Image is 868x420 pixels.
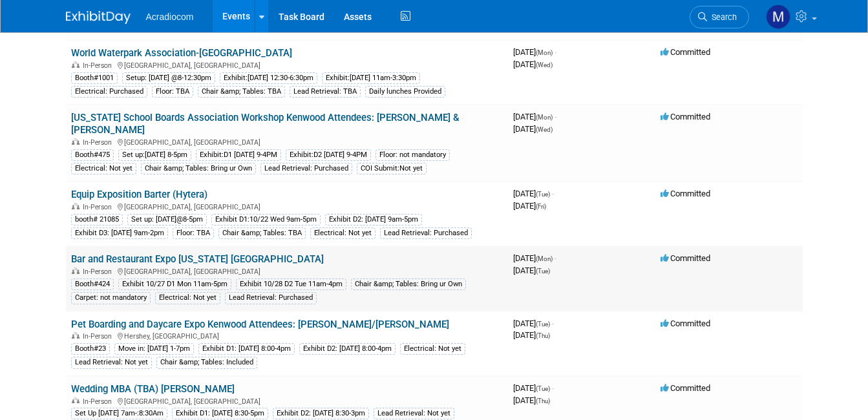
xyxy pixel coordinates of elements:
[146,12,194,22] span: Acradiocom
[290,86,361,98] div: Lead Retrieval: TBA
[71,112,460,136] a: [US_STATE] School Boards Association Workshop Kenwood Attendees: [PERSON_NAME] & [PERSON_NAME]
[173,227,214,239] div: Floor: TBA
[83,332,116,341] span: In-Person
[376,149,450,161] div: Floor: not mandatory
[351,278,466,290] div: Chair &amp; Tables: Bring ur Own
[513,266,550,275] span: [DATE]
[513,59,553,69] span: [DATE]
[513,47,556,57] span: [DATE]
[71,330,503,341] div: Hershey, [GEOGRAPHIC_DATA]
[690,6,749,28] a: Search
[71,149,114,161] div: Booth#475
[661,383,710,393] span: Committed
[118,278,231,290] div: Exhibit 10/27 D1 Mon 11am-5pm
[536,61,553,68] span: (Wed)
[555,253,556,263] span: -
[513,112,556,121] span: [DATE]
[400,343,465,355] div: Electrical: Not yet
[536,385,550,392] span: (Tue)
[325,214,422,226] div: Exhibit D2: [DATE] 9am-5pm
[71,136,503,147] div: [GEOGRAPHIC_DATA], [GEOGRAPHIC_DATA]
[536,191,550,198] span: (Tue)
[322,72,420,84] div: Exhibit:[DATE] 11am-3:30pm
[552,319,554,328] span: -
[122,72,215,84] div: Setup: [DATE] @8-12:30pm
[536,203,546,210] span: (Fri)
[71,319,449,330] a: Pet Boarding and Daycare Expo Kenwood Attendees: [PERSON_NAME]/[PERSON_NAME]
[555,47,556,57] span: -
[155,292,220,304] div: Electrical: Not yet
[536,126,553,133] span: (Wed)
[536,332,550,339] span: (Thu)
[71,59,503,70] div: [GEOGRAPHIC_DATA], [GEOGRAPHIC_DATA]
[71,278,114,290] div: Booth#424
[71,408,167,419] div: Set Up [DATE] 7am-:8:30Am
[513,253,556,263] span: [DATE]
[196,149,281,161] div: Exhibit:D1 [DATE] 9-4PM
[513,395,550,405] span: [DATE]
[536,49,553,56] span: (Mon)
[555,112,556,121] span: -
[661,189,710,198] span: Committed
[156,357,257,368] div: Chair &amp; Tables: Included
[71,201,503,211] div: [GEOGRAPHIC_DATA], [GEOGRAPHIC_DATA]
[83,61,116,70] span: In-Person
[71,343,110,355] div: Booth#23
[661,47,710,57] span: Committed
[72,397,79,404] img: In-Person Event
[661,112,710,121] span: Committed
[513,124,553,134] span: [DATE]
[71,214,123,226] div: booth# 21085
[71,86,147,98] div: Electrical: Purchased
[365,86,445,98] div: Daily lunches Provided
[310,227,376,239] div: Electrical: Not yet
[225,292,317,304] div: Lead Retrieval: Purchased
[766,5,790,29] img: Mike Pascuzzi
[71,227,168,239] div: Exhibit D3: [DATE] 9am-2pm
[707,12,737,22] span: Search
[72,332,79,339] img: In-Person Event
[71,395,503,406] div: [GEOGRAPHIC_DATA], [GEOGRAPHIC_DATA]
[513,201,546,211] span: [DATE]
[118,149,191,161] div: Set up:[DATE] 8-5pm
[198,86,285,98] div: Chair &amp; Tables: TBA
[71,383,235,395] a: Wedding MBA (TBA) [PERSON_NAME]
[513,330,550,340] span: [DATE]
[71,253,324,265] a: Bar and Restaurant Expo [US_STATE] [GEOGRAPHIC_DATA]
[152,86,193,98] div: Floor: TBA
[71,266,503,276] div: [GEOGRAPHIC_DATA], [GEOGRAPHIC_DATA]
[71,357,152,368] div: Lead Retrieval: Not yet
[661,319,710,328] span: Committed
[552,189,554,198] span: -
[141,163,256,174] div: Chair &amp; Tables: Bring ur Own
[83,138,116,147] span: In-Person
[273,408,369,419] div: Exhibit D2: [DATE] 8:30-3pm
[380,227,472,239] div: Lead Retrieval: Purchased
[71,47,292,59] a: World Waterpark Association-[GEOGRAPHIC_DATA]
[661,253,710,263] span: Committed
[513,383,554,393] span: [DATE]
[83,268,116,276] span: In-Person
[114,343,194,355] div: Move in: [DATE] 1-7pm
[357,163,427,174] div: COI Submit:Not yet
[374,408,454,419] div: Lead Retrieval: Not yet
[71,292,151,304] div: Carpet: not mandatory
[72,61,79,68] img: In-Person Event
[127,214,207,226] div: Set up: [DATE]@8-5pm
[220,72,317,84] div: Exhibit:[DATE] 12:30-6:30pm
[552,383,554,393] span: -
[513,189,554,198] span: [DATE]
[66,11,131,24] img: ExhibitDay
[299,343,396,355] div: Exhibit D2: [DATE] 8:00-4pm
[286,149,371,161] div: Exhibit:D2 [DATE] 9-4PM
[71,72,118,84] div: Booth#1001
[72,203,79,209] img: In-Person Event
[536,268,550,275] span: (Tue)
[211,214,321,226] div: Exhibit D1:10/22 Wed 9am-5pm
[72,138,79,145] img: In-Person Event
[536,255,553,262] span: (Mon)
[71,189,207,200] a: Equip Exposition Barter (Hytera)
[83,397,116,406] span: In-Person
[72,268,79,274] img: In-Person Event
[172,408,268,419] div: Exhibit D1: [DATE] 8:30-5pm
